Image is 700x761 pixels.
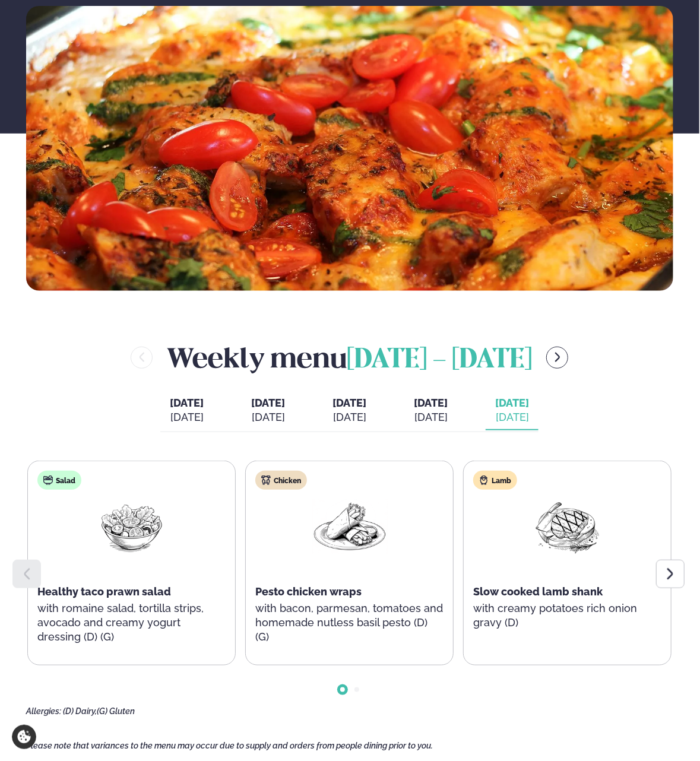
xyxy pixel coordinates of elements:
[242,391,294,430] button: [DATE] [DATE]
[354,687,359,692] span: Go to slide 2
[63,706,97,716] span: (D) Dairy,
[255,601,444,644] p: with bacon, parmesan, tomatoes and homemade nutless basil pesto (D) (G)
[323,391,376,430] button: [DATE] [DATE]
[26,6,673,291] img: image alt
[546,347,568,369] button: menu-btn-right
[251,397,285,409] span: [DATE]
[26,741,433,750] span: Please note that variances to the menu may occur due to supply and orders from people dining prio...
[131,347,153,369] button: menu-btn-left
[12,725,36,749] a: Cookie settings
[473,585,603,598] span: Slow cooked lamb shank
[26,706,61,716] span: Allergies:
[97,706,135,716] span: (G) Gluten
[251,410,285,424] div: [DATE]
[94,499,170,554] img: Salad.png
[340,687,345,692] span: Go to slide 1
[37,471,81,490] div: Salad
[312,499,388,554] img: Wraps.png
[170,410,204,424] div: [DATE]
[347,347,532,373] span: [DATE] - [DATE]
[473,471,517,490] div: Lamb
[414,410,448,424] div: [DATE]
[414,397,448,409] span: [DATE]
[495,396,529,410] span: [DATE]
[37,585,171,598] span: Healthy taco prawn salad
[37,601,226,644] p: with romaine salad, tortilla strips, avocado and creamy yogurt dressing (D) (G)
[43,475,53,485] img: salad.svg
[332,410,366,424] div: [DATE]
[530,499,606,554] img: Beef-Meat.png
[261,475,271,485] img: chicken.svg
[486,391,539,430] button: [DATE] [DATE]
[170,397,204,409] span: [DATE]
[495,410,529,424] div: [DATE]
[473,601,661,630] p: with creamy potatoes rich onion gravy (D)
[167,338,532,377] h2: Weekly menu
[332,397,366,409] span: [DATE]
[479,475,489,485] img: Lamb.svg
[255,471,307,490] div: Chicken
[255,585,362,598] span: Pesto chicken wraps
[404,391,457,430] button: [DATE] [DATE]
[160,391,213,430] button: [DATE] [DATE]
